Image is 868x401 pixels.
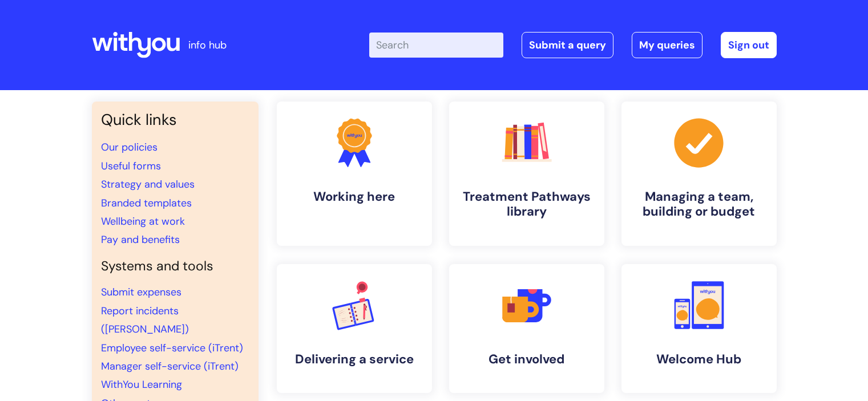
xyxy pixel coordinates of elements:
[369,32,777,58] div: | -
[458,189,595,220] h4: Treatment Pathways library
[101,285,181,299] a: Submit expenses
[101,111,249,129] h3: Quick links
[286,189,423,204] h4: Working here
[101,359,239,373] a: Manager self-service (iTrent)
[621,102,777,246] a: Managing a team, building or budget
[101,140,158,154] a: Our policies
[632,32,703,58] a: My queries
[101,233,180,246] a: Pay and benefits
[449,264,604,393] a: Get involved
[631,189,768,220] h4: Managing a team, building or budget
[101,214,185,228] a: Wellbeing at work
[101,378,182,391] a: WithYou Learning
[369,33,503,58] input: Search
[721,32,777,58] a: Sign out
[101,258,249,274] h4: Systems and tools
[458,352,595,367] h4: Get involved
[101,159,161,173] a: Useful forms
[101,341,243,355] a: Employee self-service (iTrent)
[621,264,777,393] a: Welcome Hub
[101,196,192,210] a: Branded templates
[522,32,613,58] a: Submit a query
[277,102,432,246] a: Working here
[449,102,604,246] a: Treatment Pathways library
[188,36,227,54] p: info hub
[286,352,423,367] h4: Delivering a service
[101,304,189,336] a: Report incidents ([PERSON_NAME])
[631,352,768,367] h4: Welcome Hub
[101,177,195,191] a: Strategy and values
[277,264,432,393] a: Delivering a service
